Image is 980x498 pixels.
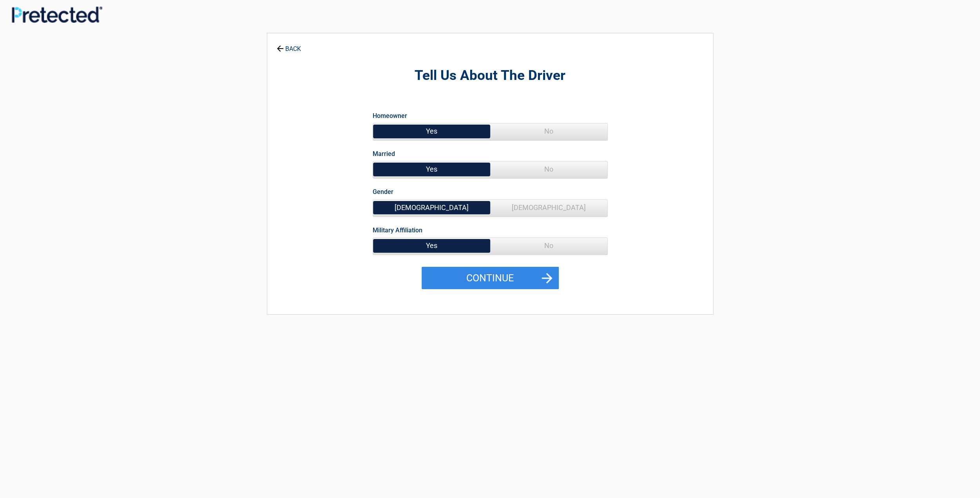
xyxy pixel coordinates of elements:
[310,67,670,85] h2: Tell Us About The Driver
[373,161,490,177] span: Yes
[373,238,490,254] span: Yes
[373,225,422,235] label: Military Affiliation
[490,161,607,177] span: No
[490,238,607,254] span: No
[12,6,102,23] img: Main Logo
[373,187,393,197] label: Gender
[490,123,607,139] span: No
[373,110,407,121] label: Homeowner
[373,148,395,159] label: Married
[490,200,607,215] span: [DEMOGRAPHIC_DATA]
[373,123,490,139] span: Yes
[275,38,303,52] a: BACK
[422,267,559,290] button: Continue
[373,200,490,215] span: [DEMOGRAPHIC_DATA]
